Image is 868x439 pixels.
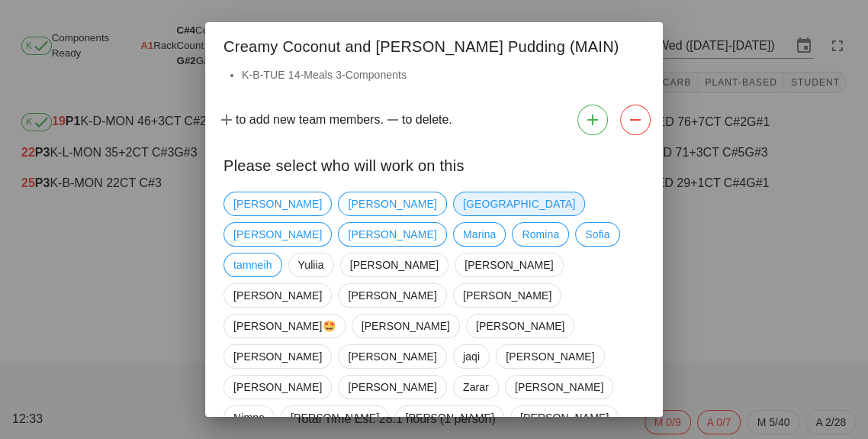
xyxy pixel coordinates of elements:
span: [PERSON_NAME] [233,223,322,246]
span: Romina [522,223,559,246]
span: Sofia [585,223,609,246]
span: Zarar [463,376,489,399]
span: [PERSON_NAME] [350,253,439,276]
span: [PERSON_NAME] [348,192,436,215]
div: Creamy Coconut and [PERSON_NAME] Pudding (MAIN) [205,22,663,66]
span: [PERSON_NAME] [506,345,594,368]
span: [PERSON_NAME] [520,406,609,429]
span: [PERSON_NAME] [233,376,322,399]
span: tamneih [233,253,272,276]
span: [PERSON_NAME] [515,376,603,399]
span: [PERSON_NAME] [233,345,322,368]
span: [PERSON_NAME] [233,192,322,215]
span: [PERSON_NAME] [348,345,436,368]
span: [PERSON_NAME] [463,284,551,307]
span: [GEOGRAPHIC_DATA] [463,192,575,215]
span: [PERSON_NAME] [348,284,436,307]
span: jaqi [463,345,480,368]
span: [PERSON_NAME] [348,376,436,399]
span: [PERSON_NAME] [476,315,564,337]
span: Nimna [233,406,265,429]
span: [PERSON_NAME] [291,406,379,429]
span: [PERSON_NAME] [348,223,436,246]
span: [PERSON_NAME] [362,315,450,337]
div: Please select who will work on this [205,141,663,186]
span: Yuliia [298,253,324,276]
span: [PERSON_NAME] [405,406,493,429]
span: [PERSON_NAME] [233,284,322,307]
span: [PERSON_NAME] [465,253,553,276]
span: Marina [463,223,496,246]
span: [PERSON_NAME]🤩 [233,315,336,337]
li: K-B-TUE 14-Meals 3-Components [242,66,645,83]
div: to add new team members. to delete. [205,98,663,141]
